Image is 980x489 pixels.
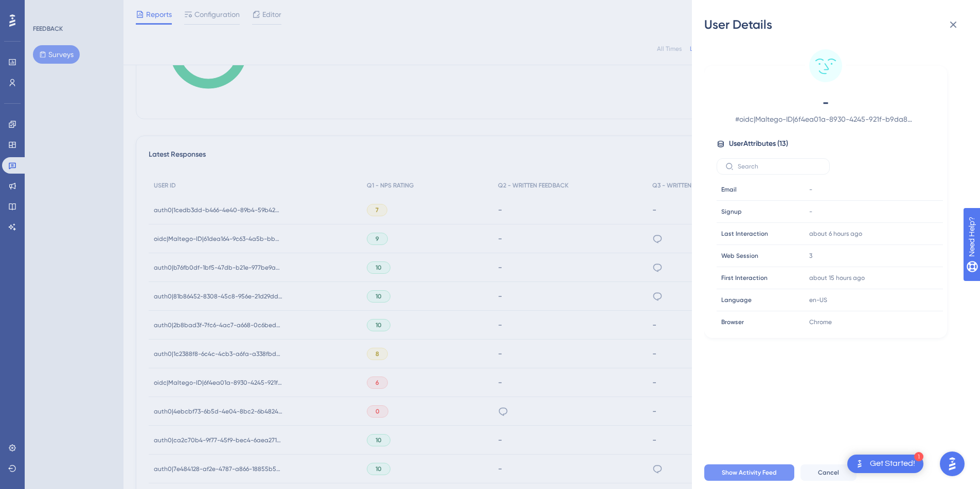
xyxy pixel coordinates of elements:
span: 3 [809,252,812,260]
span: User Attributes ( 13 ) [729,138,788,150]
span: Show Activity Feed [722,468,777,477]
span: Chrome [809,318,832,326]
span: Web Session [721,252,758,260]
div: 1 [914,452,923,461]
button: Show Activity Feed [704,464,794,481]
iframe: UserGuiding AI Assistant Launcher [937,448,968,479]
span: Language [721,296,752,304]
span: Cancel [818,468,839,477]
span: Browser [721,318,744,326]
span: - [809,185,812,194]
time: about 6 hours ago [809,230,862,237]
span: Email [721,185,737,194]
div: Get Started! [870,458,915,469]
div: Open Get Started! checklist, remaining modules: 1 [847,455,923,473]
span: - [809,208,812,216]
span: en-US [809,296,827,304]
span: Last Interaction [721,230,768,238]
input: Search [738,163,821,170]
div: User Details [704,16,968,33]
span: - [735,95,916,111]
span: # oidc|Maltego-ID|6f4ea01a-8930-4245-921f-b9da80276984 [735,113,916,125]
time: about 15 hours ago [809,274,865,281]
span: First Interaction [721,274,768,282]
img: launcher-image-alternative-text [853,458,866,470]
span: Need Help? [24,3,64,15]
button: Cancel [800,464,857,481]
span: Signup [721,208,742,216]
